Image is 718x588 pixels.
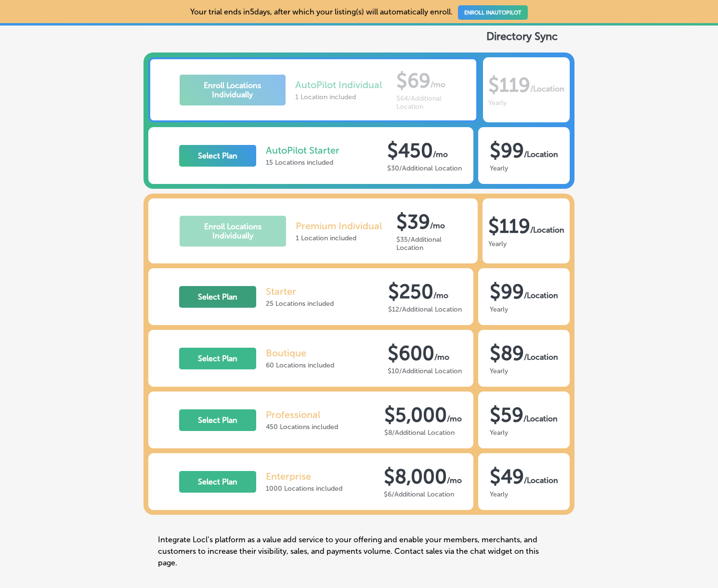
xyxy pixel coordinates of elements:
[490,305,558,314] div: Yearly
[490,164,558,172] div: Yearly
[158,534,560,569] div: Integrate Locl’s platform as a value add service to your offering and enable your members, mercha...
[433,291,448,300] b: / mo
[266,409,338,420] p: Professional
[384,490,462,498] div: $6/Additional Location
[396,235,467,252] div: $35/Additional Location
[266,423,338,431] p: 450 Locations included
[490,490,558,498] div: Yearly
[384,465,447,488] p: $8,000
[524,291,558,300] b: /Location
[524,476,558,485] b: /Location
[490,139,524,162] p: $99
[384,429,462,437] div: $8/Additional Location
[388,280,433,303] p: $250
[486,30,570,43] p: Directory Sync
[396,210,430,233] p: $39
[447,414,462,423] b: / mo
[388,367,462,375] div: $10/Additional Location
[490,367,558,375] div: Yearly
[523,414,558,423] b: /Location
[266,347,334,359] p: Boutique
[296,234,382,242] p: 1 Location included
[488,214,530,237] p: $119
[190,7,528,16] p: Your trial ends in 5 days, after which your listing(s) will automatically enroll.
[447,476,462,485] b: / mo
[266,144,339,156] p: AutoPilot Starter
[430,221,445,230] b: / mo
[488,240,564,248] div: Yearly
[266,470,342,482] p: Enterprise
[296,220,382,232] p: Premium Individual
[179,409,256,431] button: Select Plan
[387,139,433,162] p: $450
[490,280,524,303] p: $99
[179,286,256,308] button: Select Plan
[388,305,462,314] div: $12/Additional Location
[388,341,434,365] p: $600
[266,158,339,167] p: 15 Locations included
[524,150,558,159] b: /Location
[384,403,447,426] p: $5,000
[179,145,256,167] button: Select Plan
[266,286,334,297] p: Starter
[179,471,256,493] button: Select Plan
[490,341,524,365] p: $89
[387,164,462,172] div: $30/Additional Location
[179,348,256,369] button: Select Plan
[266,300,334,308] p: 25 Locations included
[433,150,448,159] b: / mo
[524,353,558,362] b: /Location
[434,353,449,362] b: / mo
[530,225,564,235] b: /Location
[180,216,286,247] button: Enroll Locations Individually
[490,465,524,488] p: $49
[266,361,334,369] p: 60 Locations included
[490,429,558,437] div: Yearly
[266,484,342,493] p: 1000 Locations included
[490,403,523,426] p: $59
[458,5,528,20] a: ENROLL INAUTOPILOT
